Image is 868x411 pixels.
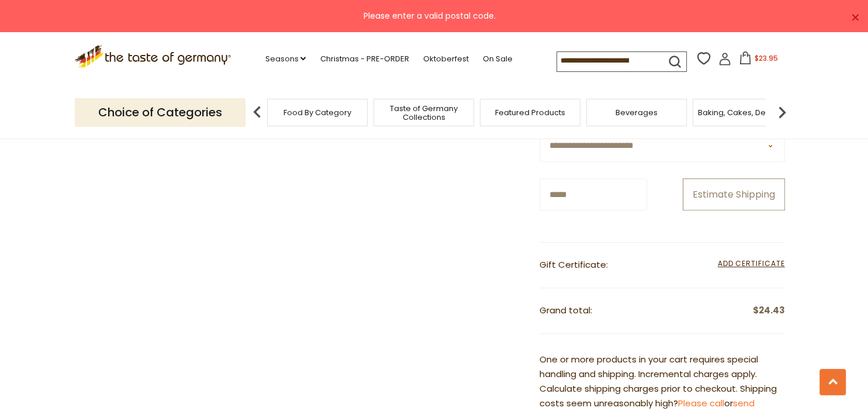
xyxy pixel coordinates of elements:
img: previous arrow [245,101,269,124]
button: Estimate Shipping [683,178,785,210]
button: $23.95 [734,51,783,69]
a: Beverages [615,108,658,117]
a: Taste of Germany Collections [377,104,471,122]
span: Gift Certificate: [540,258,608,271]
a: Food By Category [283,108,351,117]
a: On Sale [482,53,512,65]
span: $23.95 [754,53,777,63]
p: Choice of Categories [75,98,245,127]
a: Seasons [265,53,306,65]
a: Baking, Cakes, Desserts [698,108,789,117]
a: Featured Products [495,108,565,117]
span: Grand total: [540,304,592,316]
a: × [852,14,859,21]
a: Please call [678,397,724,409]
span: $24.43 [753,303,785,318]
div: Please enter a valid postal code. [9,9,849,23]
a: Oktoberfest [423,53,468,65]
a: Christmas - PRE-ORDER [320,53,409,65]
img: next arrow [770,101,794,124]
span: Add Certificate [718,258,785,271]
